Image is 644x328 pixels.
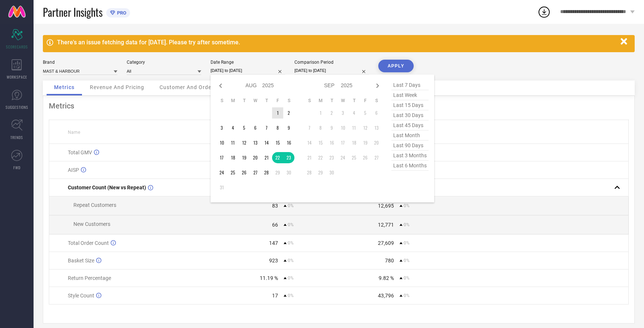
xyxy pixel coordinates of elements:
th: Tuesday [326,98,337,104]
td: Mon Aug 04 2025 [227,122,239,133]
span: last 15 days [391,100,429,110]
div: 12,695 [378,203,394,209]
div: Brand [43,60,117,65]
td: Mon Sep 08 2025 [315,122,326,133]
span: TRENDS [10,135,23,140]
td: Tue Aug 12 2025 [239,137,250,148]
td: Wed Aug 13 2025 [250,137,261,148]
td: Sat Aug 23 2025 [283,152,294,163]
div: Previous month [216,81,225,90]
span: last 45 days [391,120,429,130]
td: Thu Sep 25 2025 [348,152,360,163]
td: Sat Sep 13 2025 [371,122,382,133]
span: Style Count [68,293,94,299]
td: Sun Aug 10 2025 [216,137,227,148]
td: Thu Aug 21 2025 [261,152,272,163]
td: Sun Aug 31 2025 [216,182,227,193]
td: Sat Sep 20 2025 [371,137,382,148]
div: 12,771 [378,222,394,228]
td: Sat Aug 09 2025 [283,122,294,133]
div: Comparison Period [294,60,369,65]
span: 0% [288,293,294,298]
td: Wed Aug 27 2025 [250,167,261,178]
th: Sunday [216,98,227,104]
div: 83 [272,203,278,209]
span: 0% [288,275,294,281]
td: Mon Sep 29 2025 [315,167,326,178]
span: Total GMV [68,149,92,155]
div: Category [127,60,201,65]
td: Sun Sep 21 2025 [304,152,315,163]
div: 923 [269,258,278,264]
th: Monday [315,98,326,104]
td: Thu Sep 04 2025 [348,107,360,119]
span: 0% [288,222,294,227]
span: SUGGESTIONS [6,104,28,110]
td: Fri Aug 15 2025 [272,137,283,148]
th: Tuesday [239,98,250,104]
td: Fri Aug 22 2025 [272,152,283,163]
span: last 30 days [391,110,429,120]
td: Fri Aug 29 2025 [272,167,283,178]
div: Date Range [211,60,285,65]
div: 27,609 [378,240,394,246]
td: Sat Aug 30 2025 [283,167,294,178]
span: last 7 days [391,80,429,90]
td: Thu Aug 28 2025 [261,167,272,178]
td: Tue Aug 19 2025 [239,152,250,163]
td: Sun Aug 24 2025 [216,167,227,178]
td: Wed Aug 20 2025 [250,152,261,163]
td: Tue Sep 09 2025 [326,122,337,133]
span: 0% [288,203,294,208]
td: Wed Sep 03 2025 [337,107,348,119]
span: last 90 days [391,141,429,151]
span: 0% [404,240,410,246]
td: Thu Aug 14 2025 [261,137,272,148]
td: Tue Aug 26 2025 [239,167,250,178]
td: Fri Sep 19 2025 [360,137,371,148]
span: Return Percentage [68,275,111,281]
span: Repeat Customers [73,202,116,208]
div: 17 [272,293,278,299]
td: Sat Aug 02 2025 [283,107,294,119]
input: Select date range [211,67,285,75]
td: Thu Aug 07 2025 [261,122,272,133]
div: 9.82 % [379,275,394,281]
td: Mon Sep 22 2025 [315,152,326,163]
td: Wed Aug 06 2025 [250,122,261,133]
td: Wed Sep 17 2025 [337,137,348,148]
td: Fri Sep 26 2025 [360,152,371,163]
div: Open download list [537,5,551,19]
span: Partner Insights [43,4,102,20]
th: Friday [360,98,371,104]
span: 0% [404,275,410,281]
td: Wed Sep 24 2025 [337,152,348,163]
span: 0% [404,258,410,263]
div: 780 [385,258,394,264]
span: Customer And Orders [160,84,217,90]
td: Mon Aug 11 2025 [227,137,239,148]
span: AISP [68,167,79,173]
div: 66 [272,222,278,228]
th: Friday [272,98,283,104]
th: Sunday [304,98,315,104]
td: Tue Sep 30 2025 [326,167,337,178]
span: WORKSPACE [7,74,27,80]
td: Thu Sep 18 2025 [348,137,360,148]
th: Thursday [261,98,272,104]
div: 11.19 % [260,275,278,281]
td: Sun Aug 03 2025 [216,122,227,133]
span: 0% [404,203,410,208]
span: SCORECARDS [6,44,28,50]
input: Select comparison period [294,67,369,75]
span: 0% [288,258,294,263]
span: last week [391,90,429,100]
div: 147 [269,240,278,246]
td: Mon Sep 01 2025 [315,107,326,119]
td: Fri Sep 12 2025 [360,122,371,133]
span: Customer Count (New vs Repeat) [68,184,146,190]
div: Next month [373,81,382,90]
td: Sun Sep 07 2025 [304,122,315,133]
td: Sat Sep 27 2025 [371,152,382,163]
td: Fri Aug 01 2025 [272,107,283,119]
